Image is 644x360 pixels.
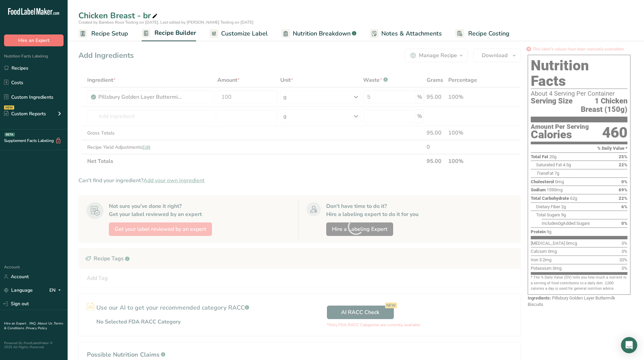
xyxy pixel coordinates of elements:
span: Recipe Setup [91,29,128,38]
a: Recipe Builder [142,25,196,42]
a: Recipe Setup [78,26,128,41]
a: Terms & Conditions . [4,321,63,331]
a: Privacy Policy [26,326,47,331]
div: Open Intercom Messenger [621,337,637,353]
span: Created by Bamboo Rose Testing on [DATE], Last edited by [PERSON_NAME] Testing on [DATE] [78,20,254,25]
div: Chicken Breast - br [78,9,159,22]
a: About Us . [38,321,54,326]
span: Customize Label [221,29,268,38]
a: Language [4,284,33,296]
span: Recipe Costing [468,29,509,38]
a: Hire an Expert . [4,321,28,326]
div: EN [49,286,64,294]
span: Notes & Attachments [381,29,442,38]
button: Hire an Expert [4,34,64,46]
div: Custom Reports [4,110,46,117]
span: Nutrition Breakdown [293,29,351,38]
div: Powered By FoodLabelMaker © 2025 All Rights Reserved [4,341,64,349]
span: Recipe Builder [154,28,196,38]
a: Customize Label [210,26,268,41]
a: Nutrition Breakdown [281,26,356,41]
a: FAQ . [29,321,38,326]
a: Notes & Attachments [370,26,442,41]
div: BETA [4,133,15,137]
div: NEW [4,105,14,110]
a: Recipe Costing [455,26,509,41]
